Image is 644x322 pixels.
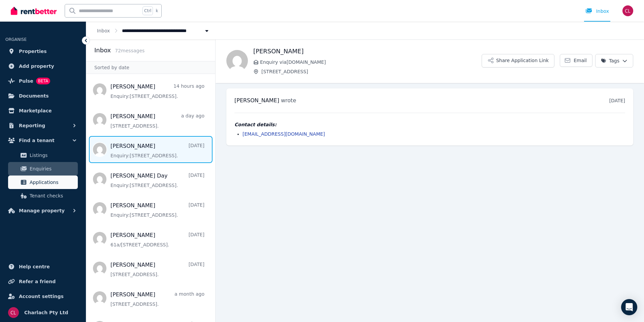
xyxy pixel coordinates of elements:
[5,59,80,73] a: Add property
[142,6,153,15] span: Ctrl
[8,307,19,318] img: Charlach Pty Ltd
[30,192,75,200] span: Tenant checks
[11,6,57,16] img: RentBetter
[5,89,80,103] a: Documents
[5,119,80,132] button: Reporting
[5,104,80,117] a: Marketplace
[5,204,80,217] button: Manage property
[609,98,625,103] time: [DATE]
[281,97,296,104] span: wrote
[260,59,482,65] span: Enquiry via [DOMAIN_NAME]
[110,291,204,307] a: [PERSON_NAME]a month ago[STREET_ADDRESS].
[574,57,587,64] span: Email
[19,207,65,215] span: Manage property
[482,54,554,68] button: Share Application Link
[19,292,64,300] span: Account settings
[86,22,221,39] nav: Breadcrumb
[97,28,110,33] a: Inbox
[5,134,80,147] button: Find a tenant
[621,299,637,315] div: Open Intercom Messenger
[110,231,204,248] a: [PERSON_NAME][DATE]61a/[STREET_ADDRESS].
[19,77,33,85] span: Pulse
[24,308,68,317] span: Charlach Pty Ltd
[585,8,609,15] div: Inbox
[234,121,625,128] h4: Contact details:
[19,263,50,271] span: Help centre
[5,260,80,273] a: Help centre
[8,162,78,176] a: Enquiries
[8,176,78,189] a: Applications
[30,178,75,186] span: Applications
[234,97,279,104] span: [PERSON_NAME]
[261,68,482,75] span: [STREET_ADDRESS]
[595,54,633,68] button: Tags
[601,57,619,64] span: Tags
[8,189,78,203] a: Tenant checks
[110,202,204,218] a: [PERSON_NAME][DATE]Enquiry:[STREET_ADDRESS].
[5,74,80,88] a: PulseBETA
[19,136,55,144] span: Find a tenant
[253,47,482,56] h1: [PERSON_NAME]
[19,107,52,115] span: Marketplace
[36,78,50,84] span: BETA
[19,277,56,286] span: Refer a friend
[560,54,592,67] a: Email
[5,275,80,288] a: Refer a friend
[5,37,27,42] span: ORGANISE
[110,261,204,278] a: [PERSON_NAME][DATE][STREET_ADDRESS].
[110,172,204,189] a: [PERSON_NAME] Day[DATE]Enquiry:[STREET_ADDRESS].
[8,149,78,162] a: Listings
[226,50,248,72] img: Ben n Bella
[19,47,47,55] span: Properties
[19,62,54,70] span: Add property
[110,112,204,129] a: [PERSON_NAME]a day ago[STREET_ADDRESS].
[110,142,204,159] a: [PERSON_NAME][DATE]Enquiry:[STREET_ADDRESS].
[5,290,80,303] a: Account settings
[94,46,111,55] h2: Inbox
[622,5,633,16] img: Charlach Pty Ltd
[243,131,325,137] a: [EMAIL_ADDRESS][DOMAIN_NAME]
[19,122,45,130] span: Reporting
[30,151,75,159] span: Listings
[110,83,204,100] a: [PERSON_NAME]14 hours agoEnquiry:[STREET_ADDRESS].
[5,45,80,58] a: Properties
[19,92,49,100] span: Documents
[30,165,75,173] span: Enquiries
[156,8,158,14] span: k
[86,61,215,74] div: Sorted by date
[115,48,144,53] span: 72 message s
